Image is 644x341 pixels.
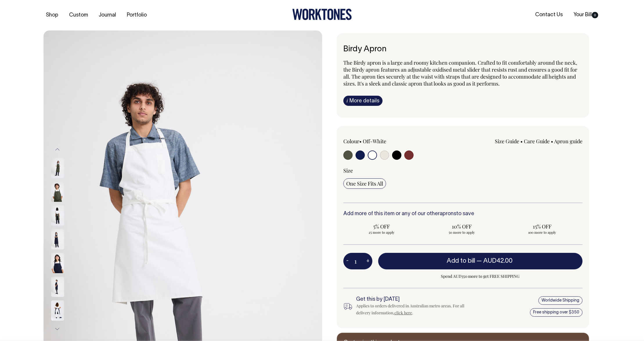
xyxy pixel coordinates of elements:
a: Shop [44,10,61,20]
span: One Size Fits All [346,180,383,187]
img: dark-navy [51,253,64,273]
img: dark-navy [51,229,64,249]
h6: Get this by [DATE] [356,297,474,302]
h6: Birdy Apron [343,45,582,54]
a: Your Bill0 [571,10,600,20]
h6: Add more of this item or any of our other to save [343,211,582,217]
a: Size Guide [495,138,519,145]
input: One Size Fits All [343,178,386,189]
input: 5% OFF 25 more to apply [343,221,420,236]
div: Size [343,167,582,174]
button: Add to bill —AUD42.00 [378,253,582,269]
span: 25 more to apply [346,230,417,235]
a: Care Guide [524,138,550,145]
button: - [343,255,351,267]
label: Off-White [363,138,386,145]
img: olive [51,182,64,202]
img: olive [51,158,64,178]
span: • [520,138,523,145]
button: Next [53,322,62,335]
button: + [363,255,372,267]
span: 5% OFF [346,223,417,230]
span: The Birdy apron is a large and roomy kitchen companion. Crafted to fit comfortably around the nec... [343,59,577,87]
a: Portfolio [125,10,149,20]
img: dark-navy [51,277,64,297]
span: i [347,97,348,104]
span: AUD42.00 [483,258,513,264]
a: Custom [67,10,90,20]
a: Journal [96,10,118,20]
span: • [359,138,362,145]
span: — [477,258,514,264]
span: Add to bill [447,258,475,264]
span: • [551,138,553,145]
span: Spend AUD350 more to get FREE SHIPPING [378,273,582,280]
a: iMore details [343,96,383,106]
span: 15% OFF [507,223,578,230]
button: Previous [53,143,62,156]
span: 50 more to apply [426,230,497,235]
img: dark-navy [51,300,64,321]
input: 10% OFF 50 more to apply [423,221,500,236]
span: 0 [592,12,598,18]
img: olive [51,205,64,226]
a: aprons [440,211,456,216]
a: Contact Us [533,10,565,20]
a: click here [394,310,412,315]
span: 10% OFF [426,223,497,230]
input: 15% OFF 100 more to apply [504,221,581,236]
div: Colour [343,138,439,145]
span: 100 more to apply [507,230,578,235]
a: Apron guide [554,138,582,145]
div: Applies to orders delivered in Australian metro areas. For all delivery information, . [356,302,474,316]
